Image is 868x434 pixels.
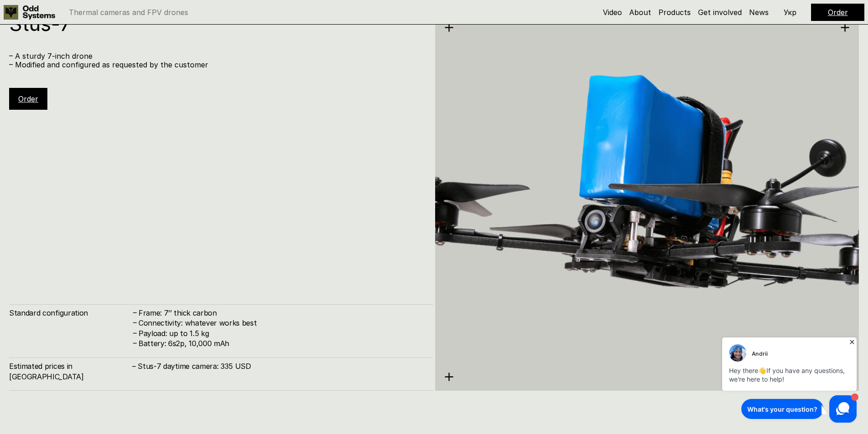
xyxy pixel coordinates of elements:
h4: – [133,338,137,348]
p: Укр [784,9,796,16]
h4: – [133,317,137,327]
p: – Modified and configured as requested by the customer [9,61,424,69]
h4: Estimated prices in [GEOGRAPHIC_DATA] [9,361,132,382]
h4: – [133,307,137,317]
a: Order [828,8,848,17]
h4: Standard configuration [9,308,132,318]
h4: – [133,328,137,338]
h4: – Stus-7 daytime camera: 335 USD [132,361,424,371]
h4: Connectivity: whatever works best [139,318,424,328]
h1: Stus-7 [9,14,424,34]
h4: Payload: up to 1.5 kg [139,328,424,338]
iframe: HelpCrunch [720,335,859,425]
a: About [629,8,651,17]
p: – A sturdy 7-inch drone [9,52,424,61]
a: Order [18,94,38,103]
a: News [749,8,769,17]
h4: Frame: 7’’ thick carbon [139,308,424,318]
a: Get involved [698,8,742,17]
a: Products [658,8,691,17]
p: Thermal cameras and FPV drones [69,9,188,16]
h4: Battery: 6s2p, 10,000 mAh [139,338,424,348]
a: Video [603,8,622,17]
